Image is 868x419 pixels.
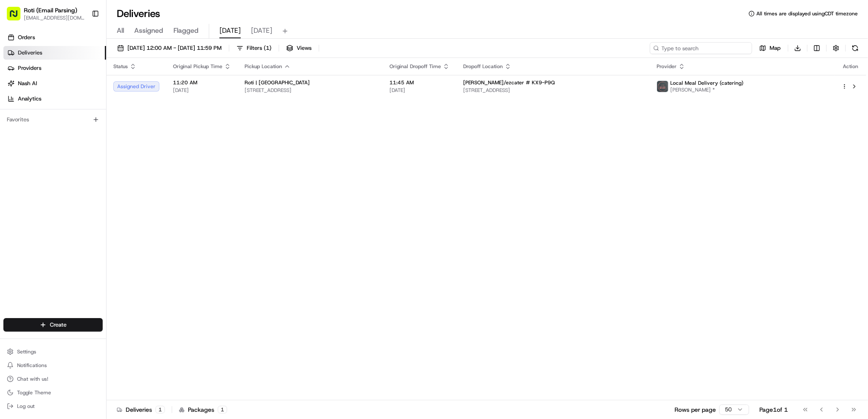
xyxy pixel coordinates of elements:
[18,95,41,103] span: Analytics
[9,81,24,97] img: 1736555255976-a54dd68f-1ca7-489b-9aae-adbdc363a1c4
[463,63,503,70] span: Dropoff Location
[218,406,227,413] div: 1
[17,362,47,369] span: Notifications
[9,34,155,48] p: Welcome 👋
[132,109,155,119] button: See all
[50,321,66,329] span: Create
[3,113,103,126] div: Favorites
[18,80,37,87] span: Nash AI
[251,26,272,36] span: [DATE]
[26,132,69,139] span: [PERSON_NAME]
[17,376,48,382] span: Chat with us!
[24,6,77,14] button: Roti (Email Parsing)
[134,26,163,36] span: Assigned
[842,63,859,70] div: Action
[650,42,752,54] input: Type to search
[759,405,788,414] div: Page 1 of 1
[18,81,33,97] img: 9188753566659_6852d8bf1fb38e338040_72.png
[675,405,716,414] p: Rows per page
[9,111,55,118] div: Past conversations
[60,188,103,195] a: Powered byPylon
[9,168,15,175] div: 📗
[24,14,85,21] button: [EMAIL_ADDRESS][DOMAIN_NAME]
[264,44,271,52] span: ( 1 )
[245,87,376,94] span: [STREET_ADDRESS]
[18,34,35,41] span: Orders
[113,42,225,54] button: [DATE] 12:00 AM - [DATE] 11:59 PM
[69,164,140,179] a: 💻API Documentation
[245,63,282,70] span: Pickup Location
[117,7,160,20] h1: Deliveries
[756,10,858,17] span: All times are displayed using CDT timezone
[3,31,106,44] a: Orders
[18,49,42,57] span: Deliveries
[670,86,744,93] span: [PERSON_NAME] *
[3,3,88,24] button: Roti (Email Parsing)[EMAIL_ADDRESS][DOMAIN_NAME]
[3,359,103,371] button: Notifications
[17,389,51,396] span: Toggle Theme
[75,132,93,139] span: [DATE]
[849,42,861,54] button: Refresh
[38,81,140,90] div: Start new chat
[756,42,784,54] button: Map
[173,26,199,36] span: Flagged
[145,84,155,94] button: Start new chat
[247,44,271,52] span: Filters
[3,61,106,75] a: Providers
[156,406,165,413] div: 1
[17,348,36,355] span: Settings
[297,44,311,52] span: Views
[5,164,69,179] a: 📗Knowledge Base
[3,92,106,106] a: Analytics
[38,90,117,97] div: We're available if you need us!
[173,87,231,94] span: [DATE]
[72,168,79,175] div: 💻
[245,79,310,86] span: Roti | [GEOGRAPHIC_DATA]
[17,403,35,410] span: Log out
[389,87,450,94] span: [DATE]
[670,80,744,86] span: Local Meal Delivery (catering)
[17,132,24,139] img: 1736555255976-a54dd68f-1ca7-489b-9aae-adbdc363a1c4
[3,400,103,412] button: Log out
[173,63,222,70] span: Original Pickup Time
[113,63,128,70] span: Status
[3,387,103,399] button: Toggle Theme
[770,44,781,52] span: Map
[219,26,241,36] span: [DATE]
[81,167,137,176] span: API Documentation
[3,373,103,385] button: Chat with us!
[9,9,26,26] img: Nash
[22,55,141,64] input: Clear
[3,46,106,60] a: Deliveries
[85,188,103,195] span: Pylon
[389,79,450,86] span: 11:45 AM
[3,77,106,90] a: Nash AI
[657,63,677,70] span: Provider
[3,346,103,358] button: Settings
[283,42,315,54] button: Views
[179,405,227,414] div: Packages
[117,405,165,414] div: Deliveries
[463,87,643,94] span: [STREET_ADDRESS]
[3,318,103,332] button: Create
[173,79,231,86] span: 11:20 AM
[117,26,124,36] span: All
[389,63,441,70] span: Original Dropoff Time
[127,44,222,52] span: [DATE] 12:00 AM - [DATE] 11:59 PM
[17,167,65,176] span: Knowledge Base
[657,81,668,92] img: lmd_logo.png
[71,132,74,139] span: •
[463,79,555,86] span: [PERSON_NAME]/ezcater # KX9-P9Q
[233,42,275,54] button: Filters(1)
[9,124,22,138] img: Masood Aslam
[18,64,41,72] span: Providers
